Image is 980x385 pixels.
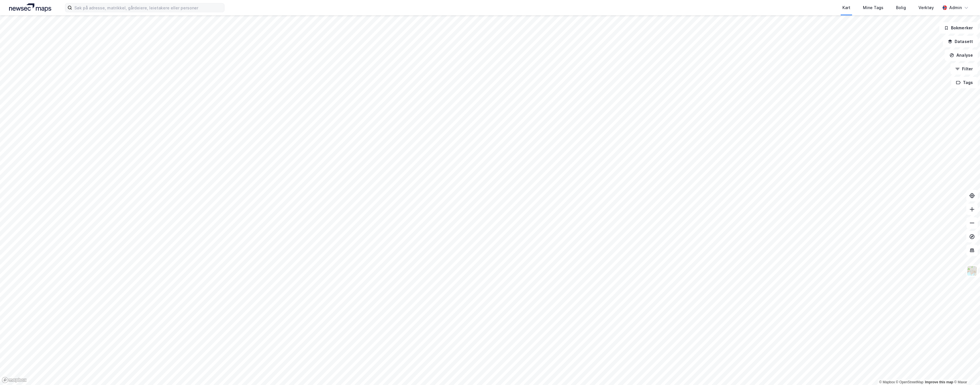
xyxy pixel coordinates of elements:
input: Søk på adresse, matrikkel, gårdeiere, leietakere eller personer [72,3,224,12]
button: Analyse [945,50,978,61]
div: Mine Tags [863,4,883,11]
div: Admin [949,4,962,11]
a: Improve this map [925,380,953,384]
img: Z [967,265,977,276]
button: Bokmerker [939,22,978,34]
div: Kart [842,4,850,11]
a: Mapbox homepage [2,377,27,383]
div: Verktøy [918,4,934,11]
iframe: Chat Widget [952,358,980,385]
button: Filter [950,63,978,75]
a: Mapbox [879,380,895,384]
div: Bolig [896,4,906,11]
button: Datasett [943,36,978,47]
button: Tags [951,77,978,88]
a: OpenStreetMap [896,380,924,384]
img: logo.a4113a55bc3d86da70a041830d287a7e.svg [9,3,51,12]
